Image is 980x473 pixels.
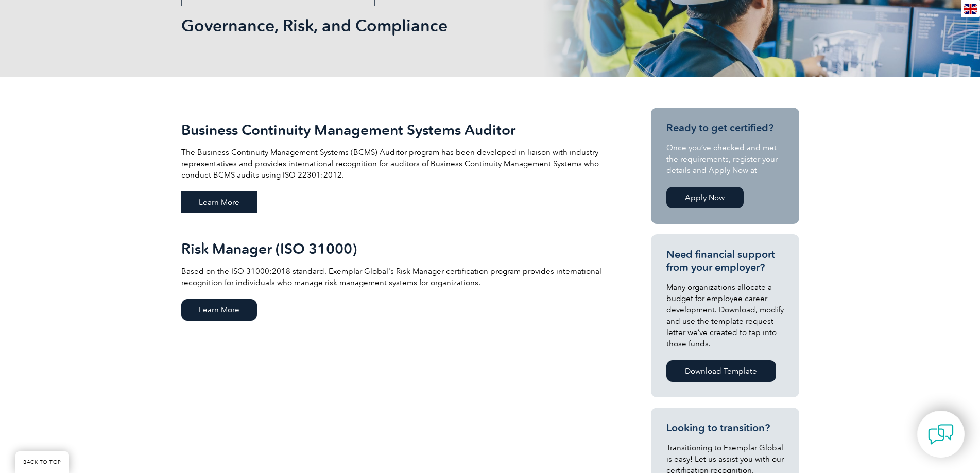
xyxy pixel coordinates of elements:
[964,4,977,14] img: en
[666,422,784,434] h3: Looking to transition?
[181,191,257,213] span: Learn More
[181,226,614,334] a: Risk Manager (ISO 31000) Based on the ISO 31000:2018 standard. Exemplar Global's Risk Manager cer...
[928,422,954,447] img: contact-chat.png
[181,266,614,288] p: Based on the ISO 31000:2018 standard. Exemplar Global's Risk Manager certification program provid...
[181,240,614,257] h2: Risk Manager (ISO 31000)
[181,121,614,138] h2: Business Continuity Management Systems Auditor
[181,15,577,36] h1: Governance, Risk, and Compliance
[666,142,784,176] p: Once you’ve checked and met the requirements, register your details and Apply Now at
[666,187,744,208] a: Apply Now
[666,248,784,274] h3: Need financial support from your employer?
[666,360,776,382] a: Download Template
[181,147,614,181] p: The Business Continuity Management Systems (BCMS) Auditor program has been developed in liaison w...
[15,451,69,473] a: BACK TO TOP
[181,299,257,321] span: Learn More
[666,121,784,134] h3: Ready to get certified?
[666,282,784,349] p: Many organizations allocate a budget for employee career development. Download, modify and use th...
[181,108,614,226] a: Business Continuity Management Systems Auditor The Business Continuity Management Systems (BCMS) ...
